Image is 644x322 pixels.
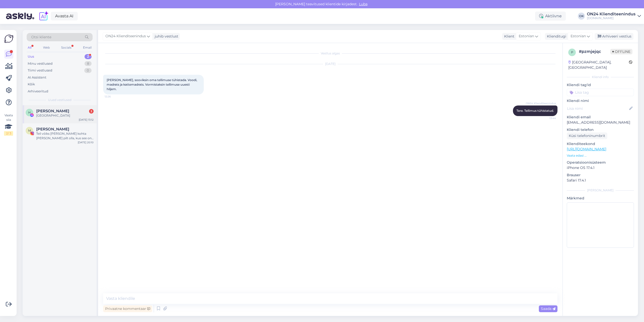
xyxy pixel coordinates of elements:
[571,50,573,54] span: p
[28,54,34,59] div: Uus
[28,61,53,66] div: Minu vestlused
[4,34,14,44] img: Askly Logo
[587,16,635,20] div: [DOMAIN_NAME]
[36,131,94,140] div: Teil võiks [PERSON_NAME] kohta [PERSON_NAME] pilt olla, kus see on kokkupandud, ümmargune. Mõõdup...
[4,113,13,136] div: Vaata siia
[567,196,634,201] p: Märkmed
[103,62,557,66] div: [DATE]
[28,75,46,80] div: AI Assistent
[567,98,634,103] p: Kliendi nimi
[502,34,514,39] div: Klient
[610,49,632,54] span: Offline
[36,127,69,131] span: Maarja Lenk
[357,2,369,6] span: Luba
[578,13,585,20] div: OK
[567,82,634,88] p: Kliendi tag'id
[28,82,35,87] div: Kõik
[36,109,69,113] span: Hardi Osman
[82,44,93,51] div: Email
[78,140,94,144] div: [DATE] 20:10
[31,34,51,40] span: Otsi kliente
[519,33,534,39] span: Estonian
[105,95,124,98] span: 12:26
[537,116,556,120] span: 13:44
[541,306,555,311] span: Saada
[51,12,78,20] a: Avasta AI
[535,12,566,21] div: Aktiivne
[516,109,554,113] span: Tere. Tellimus tühistatud.
[48,98,71,102] span: Uued vestlused
[28,68,52,73] div: Tiimi vestlused
[38,11,49,21] img: explore-ai
[79,118,94,122] div: [DATE] 13:12
[567,132,607,139] div: Küsi telefoninumbrit
[153,34,178,39] div: juhib vestlust
[103,51,557,56] div: Vestlus algas
[571,33,586,39] span: Estonian
[85,54,92,59] div: 2
[567,165,634,170] p: iPhone OS 17.4.1
[36,113,94,118] div: [GEOGRAPHIC_DATA]
[567,89,634,96] input: Lisa tag
[567,120,634,125] p: [EMAIL_ADDRESS][DOMAIN_NAME]
[567,106,628,111] input: Lisa nimi
[545,34,566,39] div: Klienditugi
[84,68,92,73] div: 0
[107,78,198,91] span: [PERSON_NAME], sooviksin oma tellimuse tühistada. Voodi, madrats ja kattemadrats. Vormistaksin te...
[587,12,641,20] a: ON24 Klienditeenindus[DOMAIN_NAME]
[595,33,633,40] div: Arhiveeri vestlus
[27,44,32,51] div: All
[567,147,606,151] a: [URL][DOMAIN_NAME]
[4,131,13,136] div: 2 / 3
[567,172,634,178] p: Brauser
[567,188,634,193] div: [PERSON_NAME]
[28,129,31,132] span: M
[526,101,556,105] span: ON24 Klienditeenindus
[567,178,634,183] p: Safari 17.4.1
[567,115,634,120] p: Kliendi email
[587,12,635,16] div: ON24 Klienditeenindus
[28,89,48,94] div: Arhiveeritud
[568,60,629,70] div: [GEOGRAPHIC_DATA], [GEOGRAPHIC_DATA]
[28,111,31,114] span: H
[89,109,94,114] div: 3
[85,61,92,66] div: 8
[103,305,152,312] div: Privaatne kommentaar
[567,127,634,132] p: Kliendi telefon
[567,153,634,158] p: Vaata edasi ...
[42,44,51,51] div: Web
[105,33,146,39] span: ON24 Klienditeenindus
[567,141,634,147] p: Klienditeekond
[579,49,610,55] div: # pzmjejqc
[567,75,634,79] div: Kliendi info
[567,160,634,165] p: Operatsioonisüsteem
[60,44,72,51] div: Socials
